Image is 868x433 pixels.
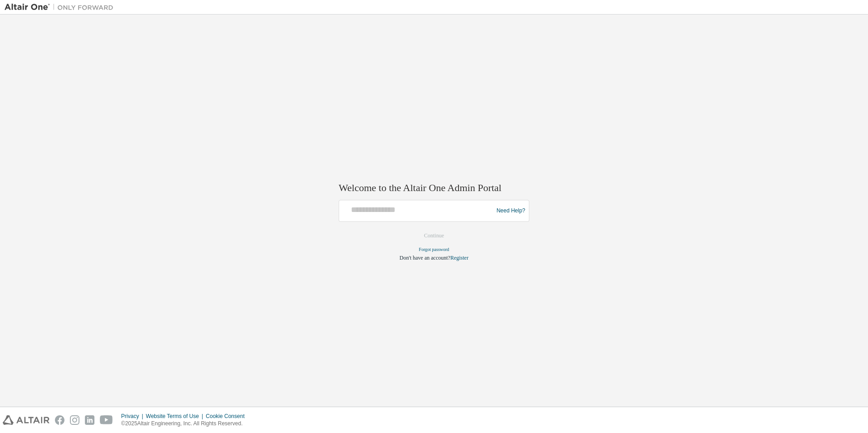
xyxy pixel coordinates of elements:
img: altair_logo.svg [3,415,49,425]
img: linkedin.svg [85,415,94,425]
h2: Welcome to the Altair One Admin Portal [339,182,529,194]
div: Privacy [121,413,146,420]
a: Register [450,255,469,261]
img: facebook.svg [55,415,64,425]
img: instagram.svg [70,415,79,425]
a: Need Help? [497,211,525,211]
span: Don't have an account? [399,255,450,261]
div: Cookie Consent [206,413,250,420]
div: Website Terms of Use [146,413,206,420]
img: Altair One [5,3,118,12]
p: © 2025 Altair Engineering, Inc. All Rights Reserved. [121,420,250,428]
img: youtube.svg [100,415,113,425]
a: Forgot password [419,247,449,252]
